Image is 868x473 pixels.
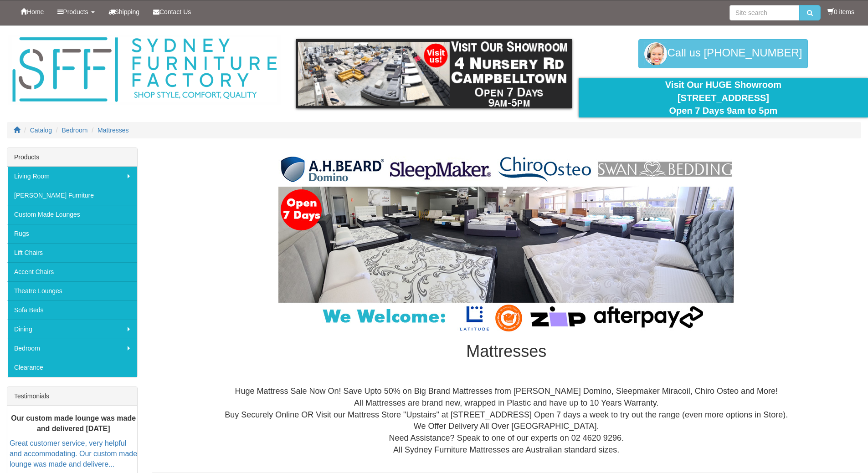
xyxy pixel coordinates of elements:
[8,35,281,105] img: Sydney Furniture Factory
[7,339,137,358] a: Bedroom
[146,0,198,23] a: Contact Us
[7,205,137,224] a: Custom Made Lounges
[7,300,137,320] a: Sofa Beds
[30,127,52,134] a: Catalog
[7,387,137,406] div: Testimonials
[7,320,137,339] a: Dining
[7,167,137,186] a: Living Room
[827,7,854,16] li: 0 items
[102,0,147,23] a: Shipping
[729,5,799,20] input: Site search
[7,186,137,205] a: [PERSON_NAME] Furniture
[63,8,88,15] span: Products
[115,8,140,15] span: Shipping
[27,8,44,15] span: Home
[296,39,572,108] img: showroom.gif
[7,358,137,377] a: Clearance
[98,127,128,134] a: Mattresses
[7,281,137,300] a: Theatre Lounges
[10,440,137,468] a: Great customer service, very helpful and accommodating. Our custom made lounge was made and deliv...
[11,414,136,432] b: Our custom made lounge was made and delivered [DATE]
[7,224,137,243] a: Rugs
[159,8,191,15] span: Contact Us
[51,0,101,23] a: Products
[7,262,137,281] a: Accent Chairs
[278,152,734,333] img: Mattresses
[7,243,137,262] a: Lift Chairs
[7,148,137,167] div: Products
[151,342,861,361] h1: Mattresses
[586,78,861,117] div: Visit Our HUGE Showroom [STREET_ADDRESS] Open 7 Days 9am to 5pm
[159,386,854,456] div: Huge Mattress Sale Now On! Save Upto 50% on Big Brand Mattresses from [PERSON_NAME] Domino, Sleep...
[14,0,51,23] a: Home
[62,127,88,134] a: Bedroom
